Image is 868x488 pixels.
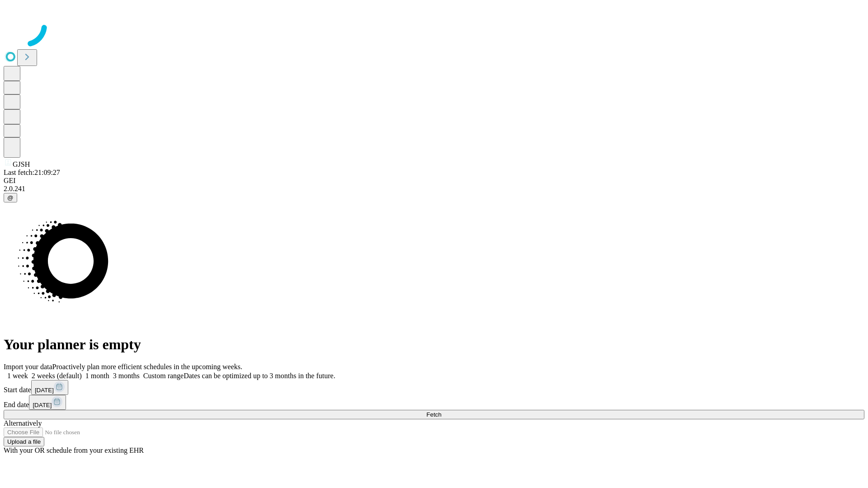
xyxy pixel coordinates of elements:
[7,372,28,380] span: 1 week
[4,446,144,454] span: With your OR schedule from your existing EHR
[113,372,140,380] span: 3 months
[4,410,864,419] button: Fetch
[7,194,14,201] span: @
[4,185,864,193] div: 2.0.241
[35,387,54,394] span: [DATE]
[4,169,60,176] span: Last fetch: 21:09:27
[4,380,864,395] div: Start date
[4,395,864,410] div: End date
[4,419,42,427] span: Alternatively
[4,193,17,202] button: @
[4,437,44,446] button: Upload a file
[143,372,184,380] span: Custom range
[33,402,52,408] span: [DATE]
[184,372,335,380] span: Dates can be optimized up to 3 months in the future.
[85,372,109,380] span: 1 month
[4,363,52,371] span: Import your data
[4,336,864,353] h1: Your planner is empty
[29,395,66,410] button: [DATE]
[52,363,242,371] span: Proactively plan more efficient schedules in the upcoming weeks.
[4,177,864,185] div: GEI
[31,380,68,395] button: [DATE]
[426,411,441,418] span: Fetch
[13,160,30,168] span: GJSH
[32,372,82,380] span: 2 weeks (default)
